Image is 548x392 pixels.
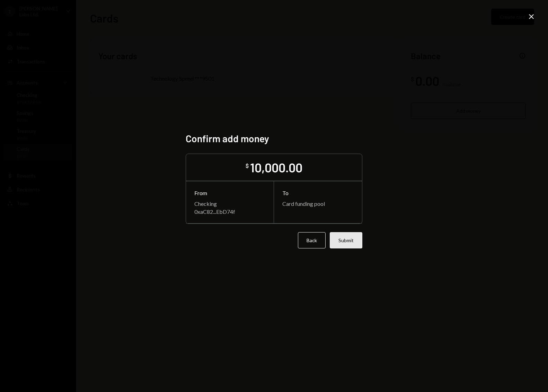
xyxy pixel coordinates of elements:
[186,132,362,145] h2: Confirm add money
[298,232,326,248] button: Back
[282,200,354,207] div: Card funding pool
[250,159,302,175] div: 10,000.00
[330,232,362,248] button: Submit
[282,190,354,196] div: To
[194,200,265,207] div: Checking
[194,190,265,196] div: From
[194,208,265,215] div: 0xaC82...EbD74f
[246,162,249,169] div: $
